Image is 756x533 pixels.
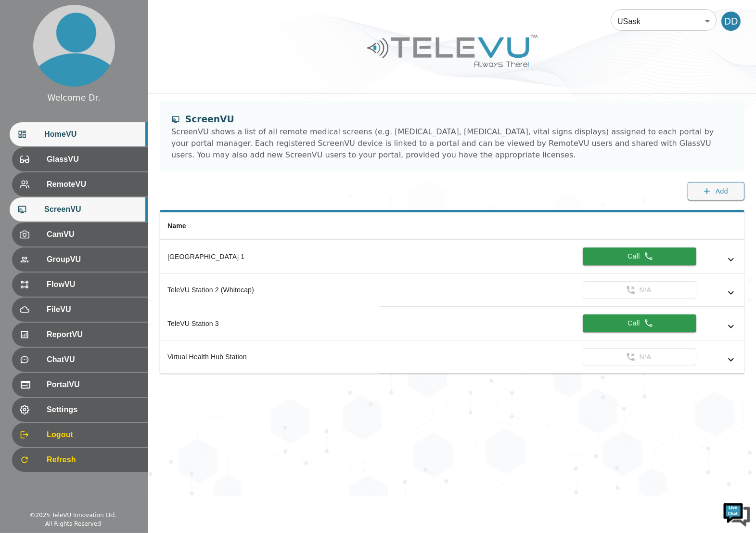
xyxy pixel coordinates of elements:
div: FlowVU [12,273,148,297]
span: GroupVU [47,254,140,265]
span: Refresh [47,454,140,466]
div: Minimize live chat window [158,5,181,28]
span: ReportVU [47,329,140,340]
div: ReportVU [12,323,148,347]
div: DD [721,12,741,31]
div: CamVU [12,222,148,247]
span: ChatVU [47,354,140,365]
span: Settings [47,404,140,416]
span: Name [167,222,186,230]
span: CamVU [47,229,140,240]
div: TeleVU Station 2 (Whitecap) [167,285,372,295]
div: ScreenVU shows a list of all remote medical screens (e.g. [MEDICAL_DATA], [MEDICAL_DATA], vital s... [171,126,733,161]
div: ScreenVU [171,113,733,126]
img: Logo [366,31,539,71]
div: ScreenVU [10,197,148,221]
span: ScreenVU [44,204,140,215]
div: GlassVU [12,147,148,171]
div: Logout [12,423,148,447]
div: Welcome Dr. [47,91,100,104]
img: profile.png [33,5,115,87]
div: Chat with us now [50,51,162,63]
div: Settings [12,398,148,422]
img: d_736959983_company_1615157101543_736959983 [16,45,40,69]
button: Call [583,247,696,265]
span: RemoteVU [47,179,140,190]
span: We're online! [56,121,133,219]
div: FileVU [12,298,148,322]
button: Add [688,182,744,201]
div: TeleVU Station 3 [167,319,372,328]
div: HomeVU [10,122,148,146]
img: Chat Widget [722,499,751,528]
span: Add [716,185,728,197]
div: © 2025 TeleVU Innovation Ltd. [29,511,116,520]
div: ChatVU [12,348,148,372]
span: PortalVU [47,379,140,390]
div: RemoteVU [12,172,148,196]
table: simple table [160,212,744,374]
span: FileVU [47,304,140,315]
div: [GEOGRAPHIC_DATA] 1 [167,252,372,261]
div: All Rights Reserved [45,520,101,528]
span: FlowVU [47,279,140,290]
span: GlassVU [47,154,140,165]
div: USask [611,8,717,35]
div: Refresh [12,448,148,472]
textarea: Type your message and hit 'Enter' [5,263,183,297]
span: HomeVU [44,129,140,140]
div: GroupVU [12,247,148,272]
div: Virtual Health Hub Station [167,352,372,362]
button: Call [583,314,696,332]
span: Logout [47,429,140,441]
div: PortalVU [12,373,148,397]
